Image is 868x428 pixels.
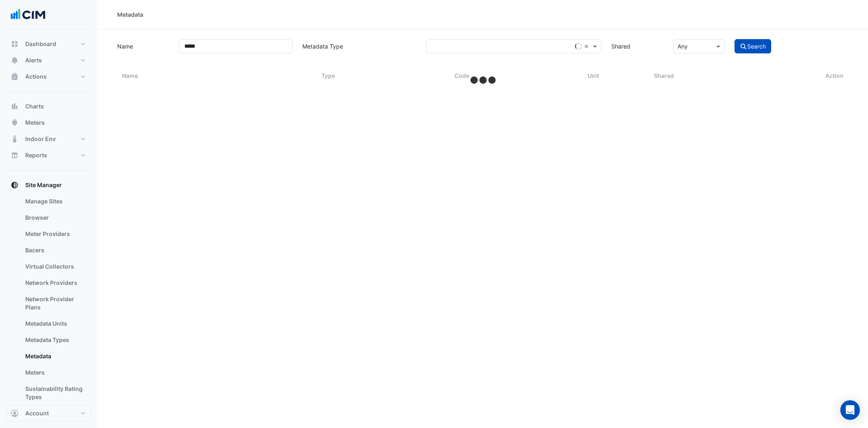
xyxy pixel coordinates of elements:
span: Clear [584,42,591,51]
label: Metadata Type [297,39,421,53]
a: Network Providers [19,275,91,291]
a: Network Provider Plans [19,291,91,315]
span: Reports [25,151,47,159]
span: Actions [25,73,47,81]
button: Search [735,39,771,53]
div: Site Manager [7,193,91,408]
div: Open Intercom Messenger [840,400,860,420]
span: Charts [25,102,44,110]
button: Alerts [7,52,91,68]
a: Metadata [19,348,91,364]
a: Metadata Units [19,315,91,332]
span: Indoor Env [25,135,56,143]
button: Reports [7,147,91,163]
app-icon: Actions [11,73,19,81]
a: Sustainability Rating Types [19,381,91,405]
a: Meters [19,364,91,381]
app-icon: Charts [11,102,19,110]
label: Shared [606,39,668,53]
app-icon: Meters [11,119,19,127]
img: Company Logo [10,7,46,23]
app-icon: Reports [11,151,19,159]
span: Type [321,72,335,79]
button: Indoor Env [7,131,91,147]
span: Name [122,72,138,79]
div: Metadata [117,10,143,19]
button: Dashboard [7,36,91,52]
a: Metadata Types [19,332,91,348]
button: Site Manager [7,177,91,193]
span: Unit [588,72,599,79]
a: Browser [19,210,91,226]
button: Account [7,405,91,421]
span: Meters [25,119,45,127]
span: Account [25,409,49,417]
a: Manage Sites [19,193,91,210]
a: Meter Providers [19,226,91,242]
span: Code [455,72,469,79]
a: Virtual Collectors [19,258,91,275]
span: Action [825,71,844,81]
button: Actions [7,68,91,85]
span: Shared [654,72,674,79]
app-icon: Site Manager [11,181,19,189]
span: Alerts [25,56,42,64]
label: Name [112,39,174,53]
span: Site Manager [25,181,62,189]
button: Charts [7,98,91,115]
app-icon: Dashboard [11,40,19,48]
span: Dashboard [25,40,56,48]
a: Bacers [19,242,91,258]
button: Meters [7,115,91,131]
app-icon: Alerts [11,56,19,64]
app-icon: Indoor Env [11,135,19,143]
